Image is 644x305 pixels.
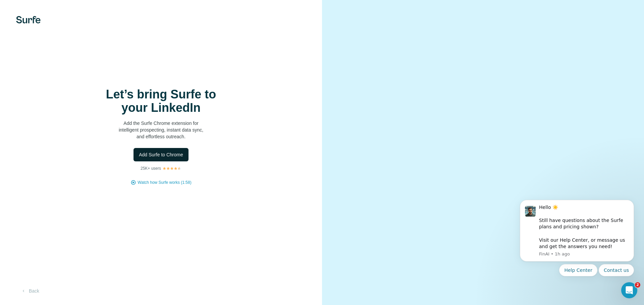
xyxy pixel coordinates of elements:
[510,192,644,302] iframe: Intercom notifications message
[138,179,191,185] button: Watch how Surfe works (1:58)
[133,148,189,161] button: Add Surfe to Chrome
[162,166,181,170] img: Rating Stars
[635,282,640,288] span: 2
[16,285,44,297] button: Back
[621,282,637,298] iframe: Intercom live chat
[94,88,228,115] h1: Let’s bring Surfe to your LinkedIn
[16,16,41,23] img: Surfe's logo
[94,120,228,140] p: Add the Surfe Chrome extension for intelligent prospecting, instant data sync, and effortless out...
[139,151,183,158] span: Add Surfe to Chrome
[141,165,161,171] p: 25K+ users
